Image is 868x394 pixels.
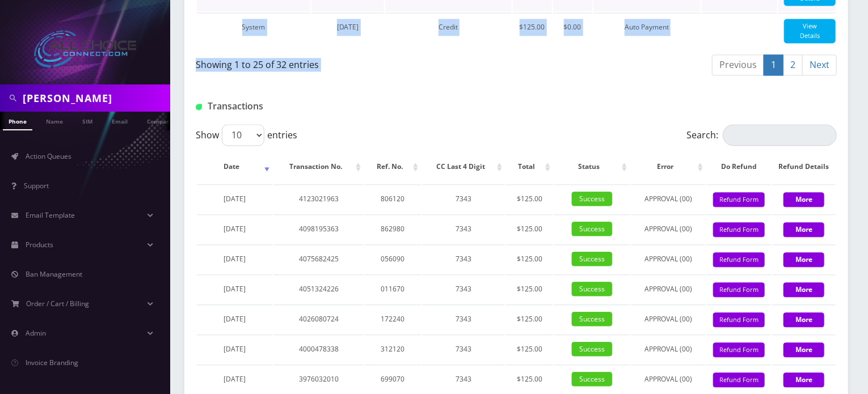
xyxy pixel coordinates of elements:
button: More [783,192,824,207]
th: Status: activate to sort column ascending [554,150,630,183]
a: 2 [783,54,803,75]
label: Show entries [196,124,297,146]
td: 312120 [365,334,420,363]
a: Previous [712,54,764,75]
th: Total: activate to sort column ascending [506,150,553,183]
button: More [783,222,824,237]
a: Company [141,112,179,129]
a: View Details [784,19,836,43]
td: 862980 [365,214,420,243]
td: 699070 [365,365,420,393]
button: More [783,312,824,327]
a: Phone [3,112,32,130]
td: 7343 [422,244,505,273]
td: Credit [385,12,511,49]
a: SIM [77,112,98,129]
span: [DATE] [224,254,246,264]
input: Search in Company [23,87,167,109]
td: APPROVAL (00) [631,274,706,303]
span: Success [572,282,612,296]
th: Date: activate to sort column ascending [197,150,272,183]
span: [DATE] [224,374,246,384]
td: APPROVAL (00) [631,334,706,363]
td: 4098195363 [273,214,364,243]
td: APPROVAL (00) [631,304,706,333]
td: 4051324226 [273,274,364,303]
img: All Choice Connect [34,31,136,67]
a: 1 [764,54,783,75]
th: Error: activate to sort column ascending [631,150,706,183]
button: Refund Form [713,282,765,298]
td: 011670 [365,274,420,303]
td: 4123021963 [273,184,364,213]
td: 7343 [422,365,505,393]
span: Success [572,312,612,326]
td: 7343 [422,274,505,303]
td: Auto Payment [593,12,701,49]
td: 172240 [365,304,420,333]
td: APPROVAL (00) [631,365,706,393]
span: Admin [26,328,46,338]
td: $125.00 [506,274,553,303]
td: 3976032010 [273,365,364,393]
span: [DATE] [337,22,359,32]
button: Refund Form [713,252,765,268]
td: System [197,12,310,49]
div: Showing 1 to 25 of 32 entries [196,53,508,71]
td: 4075682425 [273,244,364,273]
th: Refund Details [772,150,836,183]
td: $125.00 [506,214,553,243]
button: More [783,252,824,267]
span: Action Queues [26,151,71,161]
td: $125.00 [506,184,553,213]
td: APPROVAL (00) [631,184,706,213]
td: 7343 [422,334,505,363]
button: Refund Form [713,312,765,328]
td: $125.00 [506,365,553,393]
span: [DATE] [224,224,246,234]
th: CC Last 4 Digit: activate to sort column ascending [422,150,505,183]
button: Refund Form [713,342,765,358]
button: More [783,342,824,357]
td: 056090 [365,244,420,273]
td: 7343 [422,304,505,333]
span: [DATE] [224,194,246,204]
span: Success [572,192,612,206]
span: [DATE] [224,284,246,294]
span: Email Template [26,210,75,220]
select: Showentries [222,124,264,146]
span: [DATE] [224,314,246,324]
button: Refund Form [713,192,765,207]
span: [DATE] [224,344,246,354]
span: Success [572,342,612,356]
span: Success [572,222,612,236]
td: APPROVAL (00) [631,244,706,273]
button: Refund Form [713,222,765,238]
th: Ref. No.: activate to sort column ascending [365,150,420,183]
span: Success [572,372,612,386]
td: APPROVAL (00) [631,214,706,243]
td: 7343 [422,214,505,243]
span: Success [572,252,612,266]
span: Order / Cart / Billing [27,299,90,308]
td: 4000478338 [273,334,364,363]
td: $125.00 [506,334,553,363]
span: Ban Management [26,269,82,279]
td: $125.00 [506,304,553,333]
h1: Transactions [196,101,398,112]
span: Invoice Branding [26,358,78,367]
td: $125.00 [506,244,553,273]
td: $0.00 [553,12,592,49]
button: Refund Form [713,372,765,388]
th: Do Refund [707,150,771,183]
a: Name [40,112,69,129]
td: 7343 [422,184,505,213]
span: Support [24,181,49,190]
button: More [783,282,824,297]
a: Next [802,54,837,75]
input: Search: [723,124,837,146]
th: Transaction No.: activate to sort column ascending [273,150,364,183]
td: 4026080724 [273,304,364,333]
td: 806120 [365,184,420,213]
img: Transactions [196,104,202,110]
